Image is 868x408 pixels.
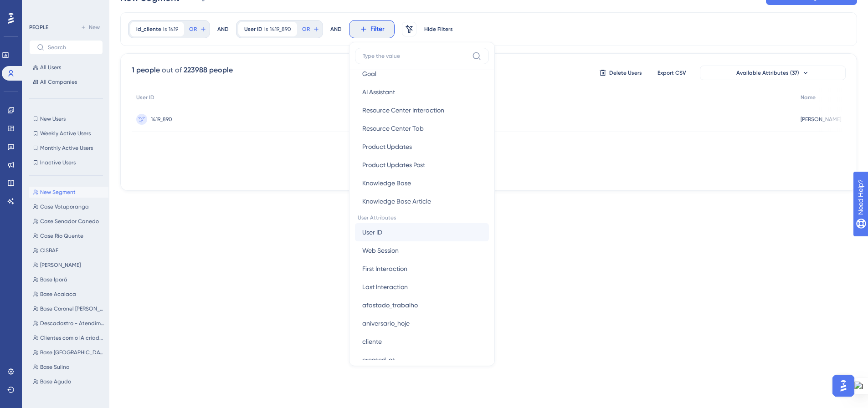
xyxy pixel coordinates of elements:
span: OR [189,25,197,33]
button: Descadastro - Atendimento automatico IA Whatsapp [29,318,108,329]
span: Product Updates Post [362,159,425,170]
button: Base [GEOGRAPHIC_DATA] [29,347,108,358]
button: Resource Center Tab [355,119,489,138]
span: New [89,24,100,31]
span: Descadastro - Atendimento automatico IA Whatsapp [40,320,105,327]
div: PEOPLE [29,24,48,31]
button: Hide Filters [424,22,453,36]
span: id_cliente [136,25,161,33]
button: Monthly Active Users [29,143,103,153]
button: New Segment [29,187,108,198]
span: Monthly Active Users [40,144,93,152]
div: out of [162,65,182,76]
button: Knowledge Base [355,174,489,192]
span: [PERSON_NAME] [40,261,81,269]
span: Case Senador Canedo [40,218,99,225]
button: Base Agudo [29,376,108,387]
span: Base Acaiaca [40,291,76,298]
span: Knowledge Base Article [362,196,431,207]
button: User ID [355,223,489,241]
span: Inactive Users [40,159,76,166]
span: Resource Center Interaction [362,105,444,116]
button: Product Updates [355,138,489,156]
button: [PERSON_NAME] [29,260,108,270]
button: Case Rio Quente [29,230,108,241]
button: Product Updates Post [355,156,489,174]
button: All Companies [29,76,103,87]
button: Clientes com o IA criador de documentos ativo: [29,332,108,343]
button: AI Assistant [355,83,489,101]
span: is [264,25,268,33]
div: AND [330,20,342,38]
button: Base Coronel [PERSON_NAME] [29,303,108,314]
button: CISBAF [29,245,108,256]
span: 1419_890 [151,116,172,123]
span: User ID [136,94,154,101]
button: Web Session [355,241,489,260]
span: Base Agudo [40,378,71,385]
button: Goal [355,65,489,83]
span: cliente [362,336,382,347]
span: Name [801,94,816,101]
button: Weekly Active Users [29,128,103,139]
button: New Users [29,113,103,124]
button: Base Acaiaca [29,289,108,300]
input: Type the value [363,52,468,60]
span: Goal [362,68,376,79]
button: Case Senador Canedo [29,216,108,227]
button: All Users [29,62,103,73]
input: Search [48,44,95,51]
span: Case Votuporanga [40,203,89,210]
span: User Attributes [355,210,489,223]
button: Knowledge Base Article [355,192,489,210]
span: 1419 [169,25,178,33]
span: All Users [40,64,61,71]
span: CISBAF [40,247,58,254]
span: All Companies [40,78,77,86]
button: Filter [349,20,395,38]
span: AI Assistant [362,87,395,97]
button: New [77,22,103,33]
button: created_at [355,351,489,369]
span: Weekly Active Users [40,130,91,137]
button: afastado_trabalho [355,296,489,314]
span: OR [302,25,310,33]
button: Case Votuporanga [29,201,108,212]
button: aniversario_hoje [355,314,489,332]
span: Base Iporã [40,276,67,283]
span: created_at [362,354,395,365]
span: User ID [244,25,262,33]
span: Export CSV [657,69,686,76]
span: [PERSON_NAME] [801,116,841,123]
span: New Segment [40,189,76,196]
button: OR [301,22,321,36]
span: afastado_trabalho [362,300,418,311]
button: Base Iporã [29,274,108,285]
button: Inactive Users [29,157,103,168]
div: 1 people [132,65,160,76]
div: AND [217,20,229,38]
span: Hide Filters [424,25,453,33]
span: 1419_890 [270,25,291,33]
div: 223988 people [184,65,233,76]
iframe: UserGuiding AI Assistant Launcher [830,372,857,399]
button: cliente [355,332,489,351]
span: Resource Center Tab [362,123,424,134]
span: Product Updates [362,141,412,152]
button: Delete Users [598,66,643,80]
span: Base Sulina [40,363,70,371]
button: Resource Center Interaction [355,101,489,119]
button: Last Interaction [355,278,489,296]
span: Base [GEOGRAPHIC_DATA] [40,349,105,356]
button: First Interaction [355,260,489,278]
button: Export CSV [649,66,694,80]
button: Base Sulina [29,362,108,372]
button: Available Attributes (37) [700,66,846,80]
span: Filter [370,24,385,35]
span: Need Help? [21,2,57,13]
span: is [163,25,167,33]
span: First Interaction [362,263,407,274]
span: Web Session [362,245,399,256]
span: Available Attributes (37) [736,69,799,76]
